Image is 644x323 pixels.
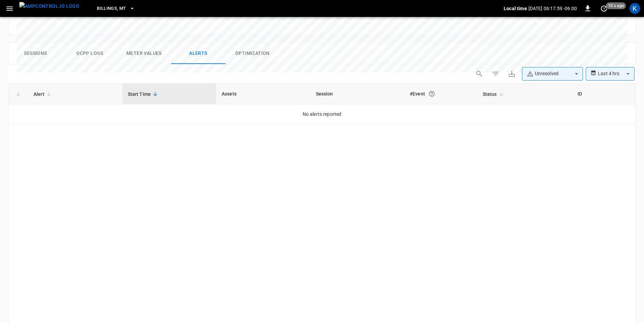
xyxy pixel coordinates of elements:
p: [DATE] 06:17:59 -06:00 [528,5,577,12]
button: Optimization [225,43,280,64]
th: Session [310,84,405,104]
button: Meter Values [117,43,171,64]
button: An event is a single occurrence of an issue. An alert groups related events for the same asset, m... [426,88,438,100]
th: ID [572,84,636,104]
div: #Event [410,88,472,100]
button: Billings, MT [94,2,137,15]
button: Alerts [171,43,225,64]
button: set refresh interval [599,3,609,14]
div: profile-icon [629,3,640,14]
p: Local time [504,5,527,12]
button: Sessions [8,43,63,64]
img: ampcontrol.io logo [19,2,79,10]
span: Start Time [128,90,160,98]
th: Assets [216,84,310,104]
span: Alert [34,90,53,98]
span: Billings, MT [97,5,126,13]
div: Unresolved [527,70,572,77]
span: 10 s ago [606,2,626,9]
td: No alerts reported [8,104,636,125]
div: Last 4 hrs [598,67,635,80]
button: Ocpp logs [63,43,117,64]
span: Status [483,90,506,98]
